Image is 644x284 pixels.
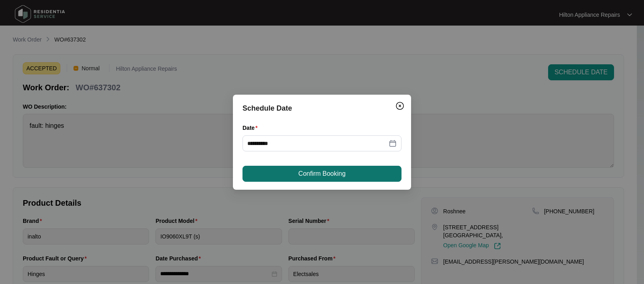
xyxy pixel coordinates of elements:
[242,124,261,132] label: Date
[298,169,346,179] span: Confirm Booking
[242,103,402,114] div: Schedule Date
[394,99,406,112] button: Close
[395,101,405,111] img: closeCircle
[242,166,402,182] button: Confirm Booking
[247,139,387,148] input: Date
